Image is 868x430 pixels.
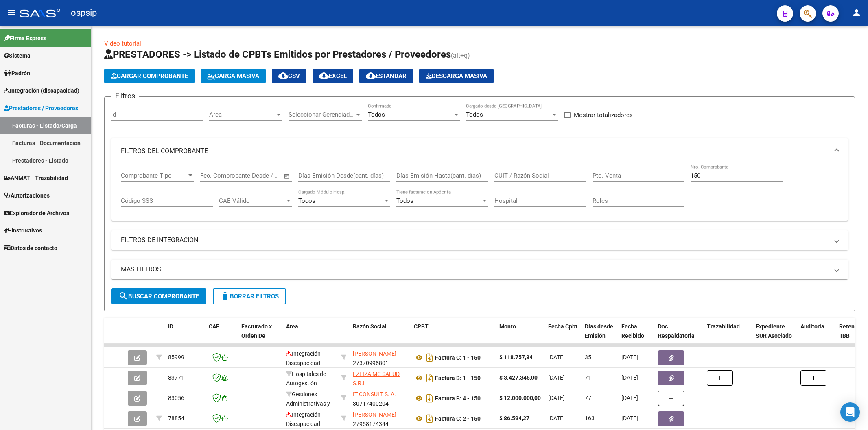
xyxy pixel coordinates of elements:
[220,293,279,300] span: Borrar Filtros
[238,318,283,354] datatable-header-cell: Facturado x Orden De
[797,318,836,354] datatable-header-cell: Auditoria
[353,411,396,418] span: [PERSON_NAME]
[658,323,695,339] span: Doc Respaldatoria
[704,318,752,354] datatable-header-cell: Trazabilidad
[4,174,68,182] span: ANMAT - Trazabilidad
[4,104,78,113] span: Prestadores / Proveedores
[499,374,538,381] strong: $ 3.427.345,00
[121,172,187,179] span: Comprobante Tipo
[353,410,407,427] div: 27958174344
[220,291,230,301] mat-icon: delete
[278,72,300,80] span: CSV
[621,323,644,339] span: Fecha Recibido
[499,395,541,401] strong: $ 12.000.000,00
[4,86,79,95] span: Integración (discapacidad)
[111,260,848,279] mat-expansion-panel-header: MAS FILTROS
[168,323,173,330] span: ID
[451,52,470,59] span: (alt+q)
[286,350,324,366] span: Integración - Discapacidad
[319,71,329,80] mat-icon: cloud_download
[499,323,516,330] span: Monto
[585,374,591,381] span: 71
[621,374,638,381] span: [DATE]
[839,323,866,339] span: Retencion IIBB
[319,72,347,80] span: EXCEL
[111,230,848,250] mat-expansion-panel-header: FILTROS DE INTEGRACION
[435,354,481,361] strong: Factura C: 1 - 150
[104,49,451,60] span: PRESTADORES -> Listado de CPBTs Emitidos por Prestadores / Proveedores
[121,236,829,245] mat-panel-title: FILTROS DE INTEGRACION
[574,110,633,120] span: Mostrar totalizadores
[219,197,285,204] span: CAE Válido
[585,395,591,401] span: 77
[353,369,407,387] div: 30718225619
[545,318,582,354] datatable-header-cell: Fecha Cpbt
[585,323,613,339] span: Días desde Emisión
[201,69,266,83] button: Carga Masiva
[585,354,591,361] span: 35
[313,69,353,83] button: EXCEL
[366,72,407,80] span: Estandar
[414,323,429,330] span: CPBT
[118,293,199,300] span: Buscar Comprobante
[435,395,481,402] strong: Factura B: 4 - 150
[426,72,487,80] span: Descarga Masiva
[168,395,184,401] span: 83056
[213,288,286,304] button: Borrar Filtros
[496,318,545,354] datatable-header-cell: Monto
[353,323,387,330] span: Razón Social
[353,350,396,357] span: [PERSON_NAME]
[353,390,407,407] div: 30717400204
[168,415,184,421] span: 78854
[7,8,16,17] mat-icon: menu
[499,415,529,421] strong: $ 86.594,27
[286,411,324,427] span: Integración - Discapacidad
[368,111,385,118] span: Todos
[419,69,494,83] app-download-masive: Descarga masiva de comprobantes (adjuntos)
[4,226,42,235] span: Instructivos
[278,71,288,80] mat-icon: cloud_download
[411,318,496,354] datatable-header-cell: CPBT
[752,318,797,354] datatable-header-cell: Expediente SUR Asociado
[111,90,139,102] h3: Filtros
[424,351,435,364] i: Descargar documento
[852,8,861,17] mat-icon: person
[104,69,195,83] button: Cargar Comprobante
[621,354,638,361] span: [DATE]
[548,395,565,401] span: [DATE]
[4,191,50,200] span: Autorizaciones
[353,349,407,366] div: 27370996801
[168,374,184,381] span: 83771
[234,172,273,179] input: End date
[435,415,481,422] strong: Factura C: 2 - 150
[286,323,298,330] span: Area
[499,354,533,361] strong: $ 118.757,84
[707,323,740,330] span: Trazabilidad
[435,375,481,381] strong: Factura B: 1 - 150
[366,71,376,80] mat-icon: cloud_download
[206,318,238,354] datatable-header-cell: CAE
[64,4,97,22] span: - ospsip
[272,69,306,83] button: CSV
[655,318,704,354] datatable-header-cell: Doc Respaldatoria
[4,69,30,78] span: Padrón
[168,354,184,361] span: 85999
[289,111,354,118] span: Seleccionar Gerenciador
[548,354,565,361] span: [DATE]
[466,111,483,118] span: Todos
[548,374,565,381] span: [DATE]
[286,391,330,416] span: Gestiones Administrativas y Otros
[118,291,128,301] mat-icon: search
[419,69,494,83] button: Descarga Masiva
[286,371,326,387] span: Hospitales de Autogestión
[396,197,413,204] span: Todos
[200,172,227,179] input: Start date
[618,318,655,354] datatable-header-cell: Fecha Recibido
[4,208,69,217] span: Explorador de Archivos
[350,318,411,354] datatable-header-cell: Razón Social
[621,395,638,401] span: [DATE]
[4,51,31,60] span: Sistema
[424,371,435,384] i: Descargar documento
[548,415,565,421] span: [DATE]
[111,72,188,80] span: Cargar Comprobante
